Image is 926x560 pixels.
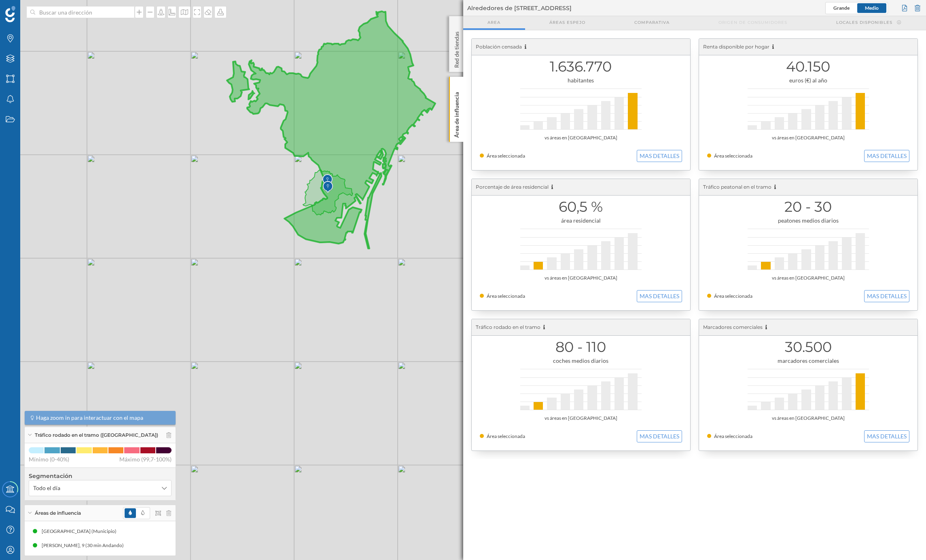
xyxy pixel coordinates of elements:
[33,484,60,492] span: Todo el día
[487,293,525,299] span: Área seleccionada
[836,19,892,25] span: Locales disponibles
[467,4,572,12] span: Alrededores de [STREET_ADDRESS]
[472,39,690,55] div: Población censada
[480,339,682,355] h1: 80 - 110
[119,455,172,463] span: Máximo (99,7-100%)
[864,430,909,442] button: MAS DETALLES
[322,172,333,188] img: Marker
[699,179,918,196] div: Tráfico peatonal en el tramo
[714,433,752,439] span: Área seleccionada
[36,414,143,422] span: Haga zoom in para interactuar con el mapa
[714,293,752,299] span: Área seleccionada
[707,339,909,355] h1: 30.500
[707,134,909,142] div: vs áreas en [GEOGRAPHIC_DATA]
[480,59,682,74] h1: 1.636.770
[718,19,787,25] span: Origen de consumidores
[480,134,682,142] div: vs áreas en [GEOGRAPHIC_DATA]
[480,217,682,225] div: área residencial
[707,357,909,365] div: marcadores comerciales
[833,5,850,11] span: Grande
[472,179,690,196] div: Porcentaje de área residencial
[42,527,121,535] div: [GEOGRAPHIC_DATA] (Municipio)
[323,179,333,195] img: Marker
[487,433,525,439] span: Área seleccionada
[29,472,172,480] h4: Segmentación
[865,5,879,11] span: Medio
[637,150,682,162] button: MAS DETALLES
[707,59,909,74] h1: 40.150
[480,76,682,84] div: habitantes
[42,541,128,549] div: [PERSON_NAME], 9 (30 min Andando)
[637,290,682,302] button: MAS DETALLES
[707,274,909,282] div: vs áreas en [GEOGRAPHIC_DATA]
[5,6,15,22] img: Geoblink Logo
[707,217,909,225] div: peatones medios diarios
[16,6,45,13] span: Soporte
[29,455,69,463] span: Mínimo (0-40%)
[452,89,460,138] p: Área de influencia
[480,414,682,422] div: vs áreas en [GEOGRAPHIC_DATA]
[452,28,460,68] p: Red de tiendas
[487,153,525,159] span: Área seleccionada
[699,39,918,55] div: Renta disponible por hogar
[487,19,500,25] span: Area
[714,153,752,159] span: Área seleccionada
[707,76,909,84] div: euros (€) al año
[699,319,918,336] div: Marcadores comerciales
[707,414,909,422] div: vs áreas en [GEOGRAPHIC_DATA]
[634,19,670,25] span: Comparativa
[549,19,585,25] span: Áreas espejo
[480,199,682,215] h1: 60,5 %
[472,319,690,336] div: Tráfico rodado en el tramo
[480,274,682,282] div: vs áreas en [GEOGRAPHIC_DATA]
[35,432,158,439] span: Tráfico rodado en el tramo ([GEOGRAPHIC_DATA])
[707,199,909,215] h1: 20 - 30
[637,430,682,442] button: MAS DETALLES
[864,290,909,302] button: MAS DETALLES
[35,509,81,517] span: Áreas de influencia
[864,150,909,162] button: MAS DETALLES
[480,357,682,365] div: coches medios diarios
